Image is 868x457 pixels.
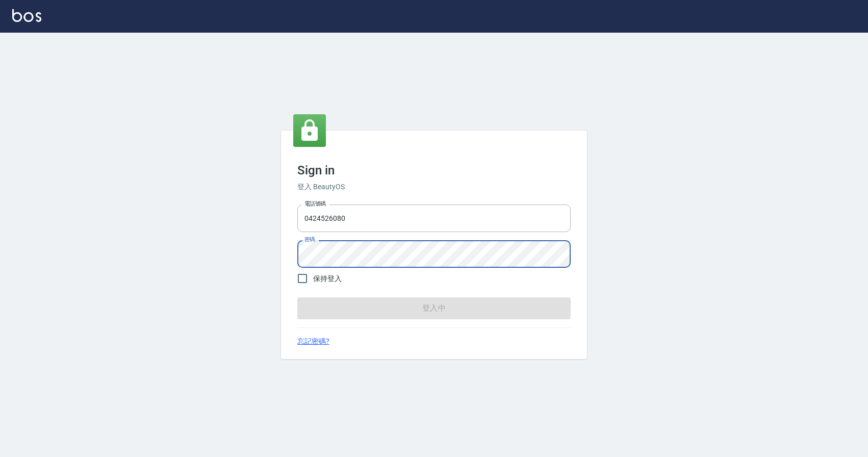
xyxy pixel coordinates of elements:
[297,182,571,192] h6: 登入 BeautyOS
[12,9,41,22] img: Logo
[304,200,326,208] label: 電話號碼
[304,236,315,243] label: 密碼
[297,336,329,347] a: 忘記密碼?
[313,273,342,284] span: 保持登入
[297,163,571,177] h3: Sign in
